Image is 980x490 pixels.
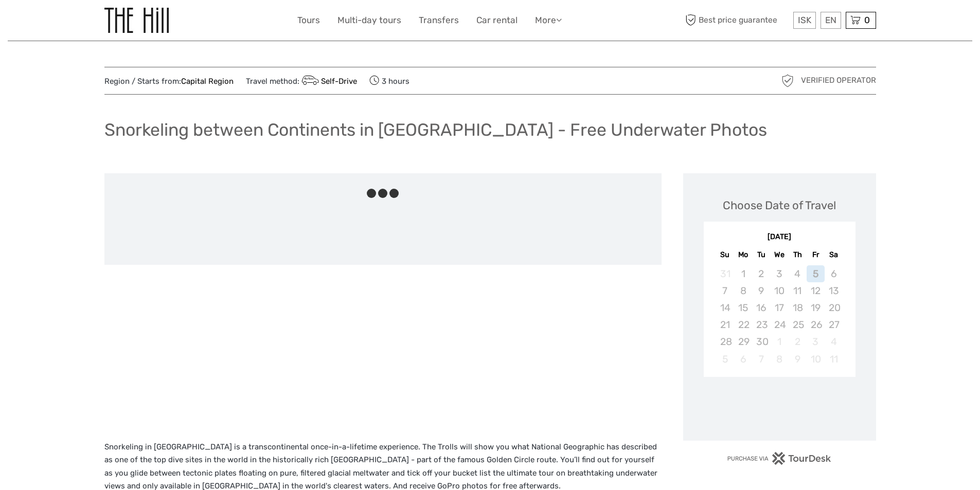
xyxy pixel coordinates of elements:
[825,265,843,282] div: Not available Saturday, September 6th, 2025
[297,13,320,28] a: Tours
[789,282,807,299] div: Not available Thursday, September 11th, 2025
[789,299,807,316] div: Not available Thursday, September 18th, 2025
[246,74,358,88] span: Travel method:
[807,333,825,350] div: Not available Friday, October 3rd, 2025
[734,282,752,299] div: Not available Monday, September 8th, 2025
[707,265,852,368] div: month 2025-09
[789,333,807,350] div: Not available Thursday, October 2nd, 2025
[821,12,841,29] div: EN
[716,265,734,282] div: Not available Sunday, August 31st, 2025
[734,333,752,350] div: Not available Monday, September 29th, 2025
[863,15,871,25] span: 0
[734,351,752,368] div: Not available Monday, October 6th, 2025
[723,197,836,213] div: Choose Date of Travel
[734,248,752,262] div: Mo
[704,232,856,243] div: [DATE]
[801,75,876,86] span: Verified Operator
[825,282,843,299] div: Not available Saturday, September 13th, 2025
[770,282,788,299] div: Not available Wednesday, September 10th, 2025
[104,76,234,87] span: Region / Starts from:
[716,333,734,350] div: Not available Sunday, September 28th, 2025
[181,77,234,86] a: Capital Region
[104,8,169,33] img: The Hill
[476,13,518,28] a: Car rental
[752,282,770,299] div: Not available Tuesday, September 9th, 2025
[716,282,734,299] div: Not available Sunday, September 7th, 2025
[770,265,788,282] div: Not available Wednesday, September 3rd, 2025
[770,316,788,333] div: Not available Wednesday, September 24th, 2025
[734,299,752,316] div: Not available Monday, September 15th, 2025
[734,316,752,333] div: Not available Monday, September 22nd, 2025
[770,299,788,316] div: Not available Wednesday, September 17th, 2025
[752,299,770,316] div: Not available Tuesday, September 16th, 2025
[752,351,770,368] div: Not available Tuesday, October 7th, 2025
[789,351,807,368] div: Not available Thursday, October 9th, 2025
[727,452,831,465] img: PurchaseViaTourDesk.png
[789,316,807,333] div: Not available Thursday, September 25th, 2025
[789,265,807,282] div: Not available Thursday, September 4th, 2025
[752,265,770,282] div: Not available Tuesday, September 2nd, 2025
[770,333,788,350] div: Not available Wednesday, October 1st, 2025
[337,13,401,28] a: Multi-day tours
[369,74,409,88] span: 3 hours
[752,316,770,333] div: Not available Tuesday, September 23rd, 2025
[825,248,843,262] div: Sa
[716,248,734,262] div: Su
[752,333,770,350] div: Not available Tuesday, September 30th, 2025
[419,13,459,28] a: Transfers
[770,248,788,262] div: We
[734,265,752,282] div: Not available Monday, September 1st, 2025
[779,72,796,89] img: verified_operator_grey_128.png
[752,248,770,262] div: Tu
[807,265,825,282] div: Not available Friday, September 5th, 2025
[807,316,825,333] div: Not available Friday, September 26th, 2025
[825,351,843,368] div: Not available Saturday, October 11th, 2025
[776,404,783,410] div: Loading...
[299,77,358,86] a: Self-Drive
[825,333,843,350] div: Not available Saturday, October 4th, 2025
[104,119,767,140] h1: Snorkeling between Continents in [GEOGRAPHIC_DATA] - Free Underwater Photos
[807,351,825,368] div: Not available Friday, October 10th, 2025
[716,316,734,333] div: Not available Sunday, September 21st, 2025
[825,299,843,316] div: Not available Saturday, September 20th, 2025
[770,351,788,368] div: Not available Wednesday, October 8th, 2025
[807,248,825,262] div: Fr
[807,299,825,316] div: Not available Friday, September 19th, 2025
[825,316,843,333] div: Not available Saturday, September 27th, 2025
[798,15,811,25] span: ISK
[683,12,791,29] span: Best price guarantee
[716,299,734,316] div: Not available Sunday, September 14th, 2025
[807,282,825,299] div: Not available Friday, September 12th, 2025
[716,351,734,368] div: Not available Sunday, October 5th, 2025
[789,248,807,262] div: Th
[535,13,562,28] a: More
